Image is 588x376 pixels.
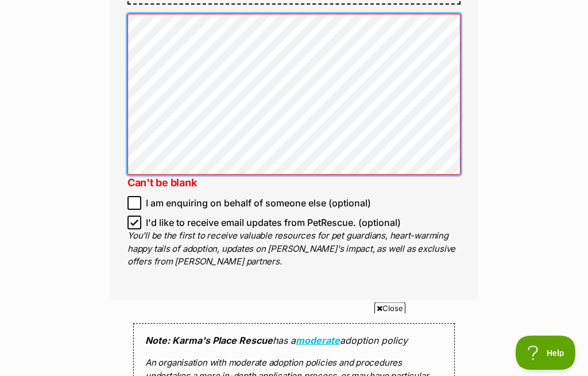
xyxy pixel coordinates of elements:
[374,302,405,314] span: Close
[146,197,371,210] span: I am enquiring on behalf of someone else (optional)
[516,336,577,370] iframe: Help Scout Beacon - Open
[127,230,461,269] p: You'll be the first to receive valuable resources for pet guardians, heart-warming happy tails of...
[16,319,572,370] iframe: Advertisement
[146,216,401,230] span: I'd like to receive email updates from PetRescue. (optional)
[127,175,461,191] p: Can't be blank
